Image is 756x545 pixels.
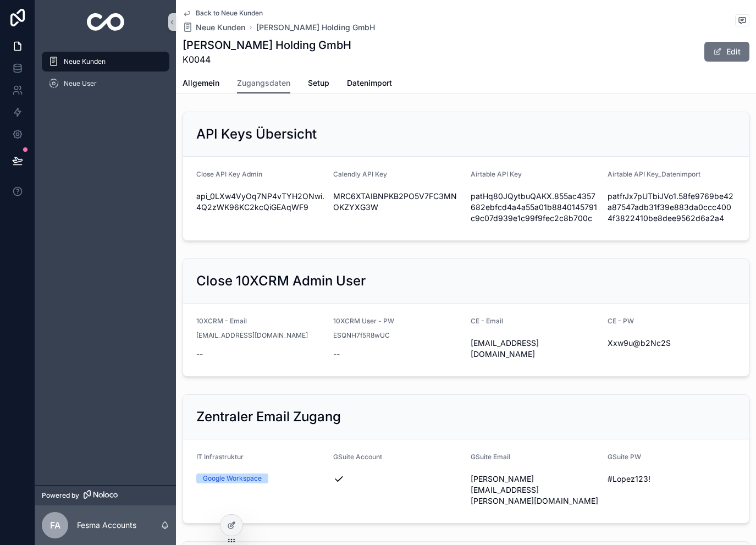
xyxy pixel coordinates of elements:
[237,73,290,94] a: Zugangsdaten
[308,78,329,89] span: Setup
[704,42,749,62] button: Edit
[333,331,390,340] span: ESQNH7f5R8wUC
[333,170,387,178] span: Calendly API Key
[333,191,461,213] span: MRC6XTAIBNPKB2PO5V7FC3MNOKZYXG3W
[183,78,219,89] span: Allgemein
[196,125,317,143] h2: API Keys Übersicht
[196,191,324,213] span: api_0LXw4VyOq7NP4vTYH2ONwi.4Q2zWK96KC2kcQiGEAqWF9
[471,338,599,360] span: [EMAIL_ADDRESS][DOMAIN_NAME]
[471,474,599,507] span: [PERSON_NAME][EMAIL_ADDRESS][PERSON_NAME][DOMAIN_NAME]
[608,474,736,485] span: #Lopez123!
[256,22,375,33] a: [PERSON_NAME] Holding GmbH
[42,52,169,71] a: Neue Kunden
[471,191,599,224] span: patHq80JQytbuQAKX.855ac4357682ebfcd4a4a55a01b8840145791c9c07d939e1c99f9fec2c8b700c
[196,170,262,178] span: Close API Key Admin
[608,453,641,461] span: GSuite PW
[42,491,79,500] span: Powered by
[196,9,263,18] span: Back to Neue Kunden
[183,37,351,53] h1: [PERSON_NAME] Holding GmbH
[183,53,351,66] span: K0044
[35,485,176,505] a: Powered by
[35,44,176,108] div: scrollable content
[333,349,340,360] span: --
[42,74,169,93] a: Neue User
[308,73,329,95] a: Setup
[471,317,503,325] span: CE - Email
[196,22,245,33] span: Neue Kunden
[237,78,290,89] span: Zugangsdaten
[77,520,136,531] p: Fesma Accounts
[471,170,522,178] span: Airtable API Key
[196,453,244,461] span: IT Infrastruktur
[50,519,60,532] span: FA
[203,474,262,483] div: Google Workspace
[608,338,736,349] span: Xxw9u@b2Nc2S
[196,317,247,325] span: 10XCRM - Email
[183,73,219,95] a: Allgemein
[196,349,203,360] span: --
[64,79,97,88] span: Neue User
[196,331,308,340] span: [EMAIL_ADDRESS][DOMAIN_NAME]
[333,453,382,461] span: GSuite Account
[608,170,700,178] span: Airtable API Key_Datenimport
[183,9,263,18] a: Back to Neue Kunden
[183,22,245,33] a: Neue Kunden
[471,453,510,461] span: GSuite Email
[608,191,736,224] span: patfrJx7pUTbiJVo1.58fe9769be42a87547adb31f39e883da0ccc4004f3822410be8dee9562d6a2a4
[196,408,341,426] h2: Zentraler Email Zugang
[87,13,125,31] img: App logo
[608,317,634,325] span: CE - PW
[64,57,106,66] span: Neue Kunden
[333,317,394,325] span: 10XCRM User - PW
[347,78,392,89] span: Datenimport
[347,73,392,95] a: Datenimport
[196,272,366,290] h2: Close 10XCRM Admin User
